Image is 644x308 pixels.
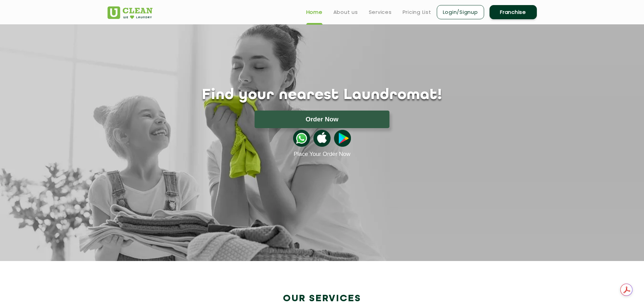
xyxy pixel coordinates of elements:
img: playstoreicon.png [334,130,351,147]
a: Pricing List [403,8,431,16]
img: UClean Laundry and Dry Cleaning [108,6,152,19]
img: apple-icon.png [313,130,330,147]
h2: Our Services [108,293,537,304]
h1: Find your nearest Laundromat! [102,87,542,104]
a: Place Your Order Now [293,151,350,158]
a: Services [369,8,392,16]
img: whatsappicon.png [293,130,310,147]
button: Order Now [255,111,389,128]
a: Home [306,8,323,16]
a: Login/Signup [437,5,484,19]
a: Franchise [490,5,537,19]
a: About us [333,8,358,16]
